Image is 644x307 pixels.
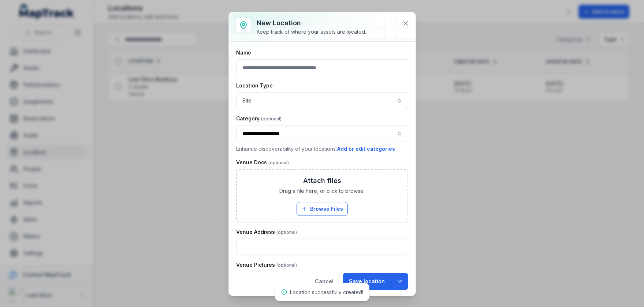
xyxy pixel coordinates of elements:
button: Cancel [309,273,340,290]
label: Venue Address [236,228,297,236]
label: Venue Pictures [236,261,297,269]
button: Browse Files [297,202,348,216]
button: Save location [343,273,391,290]
label: Venue Docs [236,159,289,166]
h3: New location [257,18,366,28]
label: Location Type [236,82,273,89]
span: Drag a file here, or click to browse. [279,187,365,195]
p: Enhance discoverability of your locations. [236,145,408,153]
label: Category [236,115,282,122]
div: Keep track of where your assets are located. [257,28,366,35]
button: Add or edit categories [337,145,395,153]
button: Site [236,92,408,109]
label: Name [236,49,251,56]
h3: Attach files [303,176,341,186]
span: Location successfully created! [290,289,363,295]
